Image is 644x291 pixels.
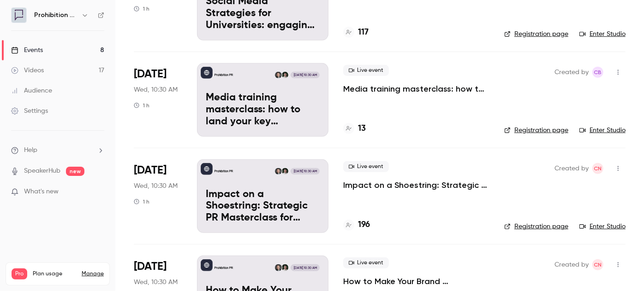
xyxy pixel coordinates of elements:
[343,276,489,287] a: How to Make Your Brand Discoverable in a Post-SEO World
[579,126,626,135] a: Enter Studio
[24,187,59,197] span: What's new
[579,222,626,231] a: Enter Studio
[555,163,589,174] span: Created by
[11,66,44,75] div: Videos
[343,180,489,191] a: Impact on a Shoestring: Strategic PR Masterclass for Charity Comms Teams
[134,181,178,191] span: Wed, 10:30 AM
[134,278,178,287] span: Wed, 10:30 AM
[11,145,104,155] li: help-dropdown-opener
[24,166,60,176] a: SpeakerHub
[197,63,328,137] a: Media training masterclass: how to land your key messages in a digital-first worldProhibition PRW...
[504,29,568,39] a: Registration page
[594,163,602,174] span: CN
[594,259,602,270] span: CN
[24,145,37,155] span: Help
[215,266,233,270] p: Prohibition PR
[12,8,26,23] img: Prohibition PR
[358,122,366,135] h4: 13
[206,189,320,224] p: Impact on a Shoestring: Strategic PR Masterclass for Charity Comms Teams
[215,169,233,174] p: Prohibition PR
[358,26,369,39] h4: 117
[504,126,568,135] a: Registration page
[134,259,167,274] span: [DATE]
[275,168,281,175] img: Chris Norton
[134,63,182,137] div: Oct 8 Wed, 10:30 AM (Europe/London)
[33,270,76,278] span: Plan usage
[282,168,288,175] img: Will Ockenden
[291,264,319,271] span: [DATE] 10:30 AM
[82,270,104,278] a: Manage
[343,122,366,135] a: 13
[134,102,149,109] div: 1 h
[291,72,319,78] span: [DATE] 10:30 AM
[282,72,288,78] img: Will Ockenden
[215,73,233,77] p: Prohibition PR
[197,159,328,233] a: Impact on a Shoestring: Strategic PR Masterclass for Charity Comms TeamsProhibition PRWill Ockend...
[291,168,319,175] span: [DATE] 10:30 AM
[358,219,370,231] h4: 196
[343,219,370,231] a: 196
[11,106,48,116] div: Settings
[11,86,52,95] div: Audience
[134,85,178,94] span: Wed, 10:30 AM
[12,268,27,279] span: Pro
[594,67,602,78] span: CB
[343,83,489,94] a: Media training masterclass: how to land your key messages in a digital-first world
[343,257,389,268] span: Live event
[206,92,320,128] p: Media training masterclass: how to land your key messages in a digital-first world
[134,159,182,233] div: Oct 15 Wed, 10:30 AM (Europe/London)
[555,259,589,270] span: Created by
[275,264,281,271] img: Chris Norton
[282,264,288,271] img: Will Ockenden
[34,11,78,20] h6: Prohibition PR
[343,65,389,76] span: Live event
[592,259,603,270] span: Chris Norton
[134,163,167,178] span: [DATE]
[579,29,626,39] a: Enter Studio
[134,67,167,81] span: [DATE]
[343,161,389,172] span: Live event
[343,26,369,39] a: 117
[555,67,589,78] span: Created by
[592,163,603,174] span: Chris Norton
[11,46,43,55] div: Events
[504,222,568,231] a: Registration page
[66,167,84,176] span: new
[592,67,603,78] span: Claire Beaumont
[134,5,149,12] div: 1 h
[275,72,281,78] img: Chris Norton
[134,198,149,205] div: 1 h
